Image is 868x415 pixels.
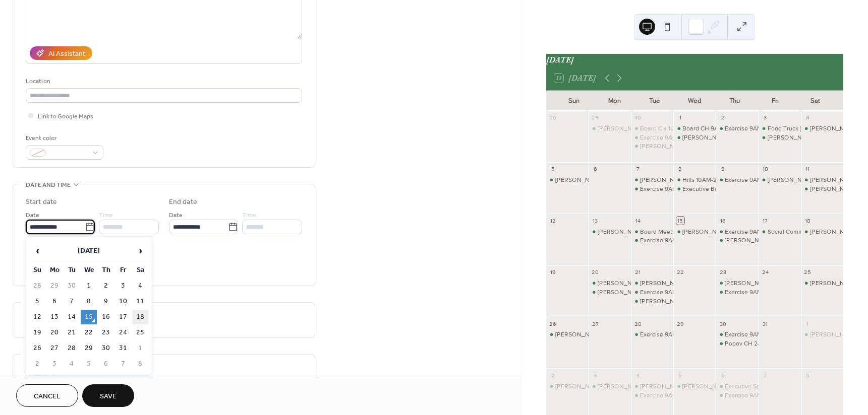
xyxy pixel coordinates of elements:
[598,382,668,391] div: [PERSON_NAME] All Day
[555,330,636,339] div: [PERSON_NAME] 11AM - 4PM
[762,371,769,379] div: 7
[673,176,716,184] div: Hills 10AM-2PM
[640,176,718,184] div: [PERSON_NAME] 11AM-4PM
[682,176,726,184] div: Hills 10AM-2PM
[719,371,726,379] div: 6
[115,357,131,371] td: 7
[640,297,722,306] div: [PERSON_NAME] 7:30 PM-CL
[598,124,677,133] div: [PERSON_NAME] 1PM - 5PM
[100,391,117,402] span: Save
[592,217,599,224] div: 13
[26,133,101,144] div: Event color
[682,185,758,193] div: Executive Board CH 6-9PM
[132,357,148,371] td: 8
[26,76,300,87] div: Location
[640,288,695,297] div: Exercise 9AM-10AM
[725,382,804,391] div: Executive Session 6PM-9PM
[631,297,673,306] div: Patel CH 7:30 PM-CL
[716,176,758,184] div: Exercise 9AM-10AM
[640,330,695,339] div: Exercise 9AM-10AM
[29,310,45,324] td: 12
[634,320,642,327] div: 28
[99,210,113,221] span: Time
[115,341,131,356] td: 31
[132,325,148,340] td: 25
[133,241,148,261] span: ›
[555,176,638,184] div: [PERSON_NAME] 12PM - 5PM
[29,279,45,293] td: 28
[631,124,673,133] div: Board CH 10AM - 2PM
[801,176,843,184] div: Bryan 1PM - CL
[81,325,97,340] td: 22
[804,268,812,276] div: 25
[549,268,557,276] div: 19
[762,320,769,327] div: 31
[546,382,589,391] div: Morgan 4PM - CL
[132,310,148,324] td: 18
[29,357,45,371] td: 2
[716,236,758,245] div: Farley CH 6PM-9PM
[592,371,599,379] div: 3
[640,382,718,391] div: [PERSON_NAME] 11AM-4PM
[589,228,631,236] div: Patel CH 5PM - CL
[546,176,589,184] div: Blaine 12PM - 5PM
[804,165,812,173] div: 11
[549,371,557,379] div: 2
[676,165,684,173] div: 8
[46,325,63,340] td: 20
[768,176,831,184] div: [PERSON_NAME] 8-CL
[673,185,716,193] div: Executive Board CH 6-9PM
[46,294,63,309] td: 6
[801,330,843,339] div: Corbett CH 10:00AM -3:30 PM
[592,114,599,121] div: 29
[640,279,720,288] div: [PERSON_NAME] 12PM-4PM
[640,185,695,193] div: Exercise 9AM-10AM
[169,197,197,208] div: End date
[634,217,642,224] div: 14
[549,114,557,121] div: 28
[598,228,673,236] div: [PERSON_NAME] 5PM - CL
[719,268,726,276] div: 23
[46,341,63,356] td: 27
[634,165,642,173] div: 7
[676,320,684,327] div: 29
[631,142,673,151] div: Patel 5-Close
[801,279,843,288] div: Wilcox CH All Day
[30,46,92,60] button: AI Assistant
[631,279,673,288] div: Cupp 12PM-4PM
[804,371,812,379] div: 8
[115,325,131,340] td: 24
[132,279,148,293] td: 4
[716,228,758,236] div: Exercise 9AM-10AM
[804,114,812,121] div: 4
[804,217,812,224] div: 18
[16,384,78,407] button: Cancel
[554,91,595,111] div: Sun
[30,241,45,261] span: ‹
[716,382,758,391] div: Executive Session 6PM-9PM
[81,263,97,278] th: We
[98,263,114,278] th: Th
[132,263,148,278] th: Sa
[719,217,726,224] div: 16
[64,294,80,309] td: 7
[46,310,63,324] td: 13
[115,263,131,278] th: Fr
[676,268,684,276] div: 22
[555,382,630,391] div: [PERSON_NAME] 4PM - CL
[801,185,843,193] div: McConnell CH 9AM - 1PM
[640,236,695,245] div: Exercise 9AM-10AM
[715,91,755,111] div: Thu
[634,114,642,121] div: 30
[115,279,131,293] td: 3
[46,263,63,278] th: Mo
[592,268,599,276] div: 20
[631,330,673,339] div: Exercise 9AM-10AM
[64,357,80,371] td: 4
[759,228,801,236] div: Social Committee: Clubhouse/Picnic 4PM-8PM
[598,279,677,288] div: [PERSON_NAME] 1PM - 5PM
[46,279,63,293] td: 29
[725,176,779,184] div: Exercise 9AM-10AM
[592,320,599,327] div: 27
